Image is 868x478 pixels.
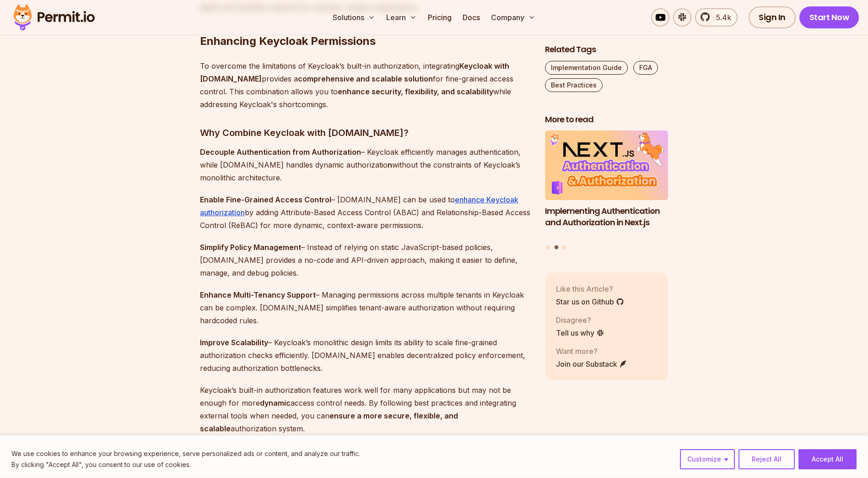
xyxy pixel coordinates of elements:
[298,74,433,83] strong: comprehensive and scalable solution
[260,398,291,407] strong: dynamic
[200,146,530,184] p: – Keycloak efficiently manages authentication, while [DOMAIN_NAME] handles dynamic authorizatio w...
[545,131,669,251] div: Posts
[711,12,731,23] span: 5.4k
[545,131,669,201] img: Implementing Authentication and Authorization in Next.js
[388,160,392,169] strong: n
[459,8,484,27] a: Docs
[200,147,361,157] strong: Decouple Authentication from Authorization
[338,87,493,96] strong: enhance security, flexibility, and scalability
[383,8,421,27] button: Learn
[545,131,669,240] a: Implementing Authentication and Authorization in Next.jsImplementing Authentication and Authoriza...
[554,245,558,250] button: Go to slide 2
[545,131,669,240] li: 2 of 3
[200,243,301,252] strong: Simplify Policy Management
[200,288,530,327] p: – Managing permissions across multiple tenants in Keycloak can be complex. [DOMAIN_NAME] simplifi...
[545,78,603,92] a: Best Practices
[556,358,627,369] a: Join our Substack
[633,61,658,75] a: FGA
[200,384,530,435] p: Keycloak’s built-in authorization features work well for many applications but may not be enough ...
[200,125,530,140] h3: Why Combine Keycloak with [DOMAIN_NAME]?
[200,336,530,375] p: – Keycloak’s monolithic design limits its ability to scale fine-grained authorization checks effi...
[200,193,530,232] p: – [DOMAIN_NAME] can be used to by adding Attribute-Based Access Control (ABAC) and Relationship-B...
[556,346,627,357] p: Want more?
[739,449,795,469] button: Reject All
[545,61,628,75] a: Implementation Guide
[329,8,379,27] button: Solutions
[749,6,796,28] a: Sign In
[798,449,857,469] button: Accept All
[545,44,669,55] h2: Related Tags
[200,60,530,111] p: To overcome the limitations of Keycloak’s built-in authorization, integrating provides a for fine...
[556,315,604,326] p: Disagree?
[545,114,669,125] h2: More to read
[424,8,455,27] a: Pricing
[799,6,859,28] a: Start Now
[556,283,624,294] p: Like this Article?
[9,2,99,33] img: Permit logo
[11,448,360,459] p: We use cookies to enhance your browsing experience, serve personalized ads or content, and analyz...
[487,8,539,27] button: Company
[545,206,669,228] h3: Implementing Authentication and Authorization in Next.js
[695,8,738,27] a: 5.4k
[680,449,735,469] button: Customize
[546,245,550,249] button: Go to slide 1
[556,327,604,338] a: Tell us why
[200,241,530,279] p: – Instead of relying on static JavaScript-based policies, [DOMAIN_NAME] provides a no-code and AP...
[556,296,624,307] a: Star us on Github
[200,290,316,299] strong: Enhance Multi-Tenancy Support
[200,195,331,204] strong: Enable Fine-Grained Access Control
[11,459,360,470] p: By clicking "Accept All", you consent to our use of cookies.
[200,338,268,347] strong: Improve Scalability
[562,245,566,249] button: Go to slide 3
